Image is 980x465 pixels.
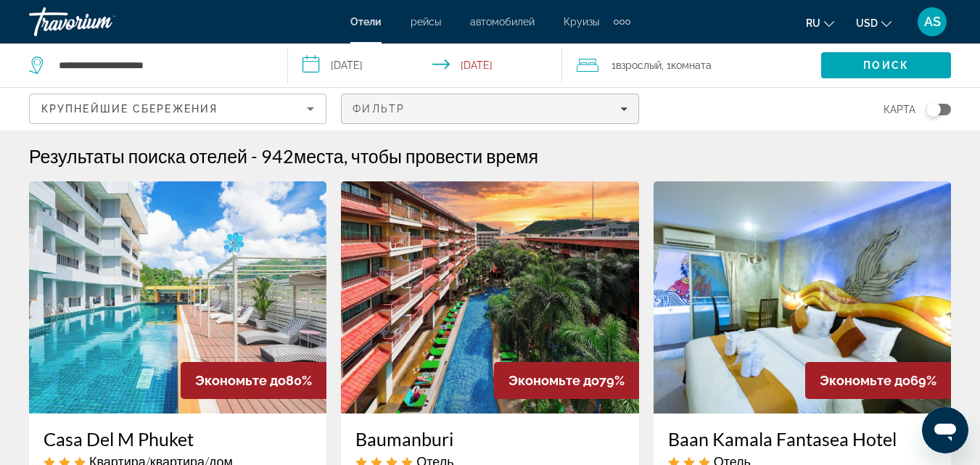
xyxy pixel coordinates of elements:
span: , 1 [662,55,712,75]
span: 1 [612,55,662,75]
a: рейсы [411,16,441,28]
button: Select check in and out date [288,44,561,87]
button: Change currency [856,12,892,33]
a: Travorium [29,3,174,41]
button: Search [821,52,951,78]
h2: 942 [261,145,538,167]
span: Экономьте до [820,373,910,388]
input: Search hotel destination [57,54,265,76]
a: Отели [350,16,382,28]
iframe: Кнопка запуска окна обмена сообщениями [922,407,968,453]
span: Поиск [863,59,909,71]
div: 69% [805,362,951,399]
span: USD [856,17,878,29]
span: Экономьте до [195,373,286,388]
a: Casa Del M Phuket [44,428,312,450]
span: карта [884,99,915,120]
button: Travelers: 1 adult, 0 children [562,44,821,87]
div: 80% [181,362,326,399]
img: Baan Kamala Fantasea Hotel [654,181,951,413]
a: автомобилей [470,16,535,28]
img: Casa Del M Phuket [29,181,326,413]
button: Toggle map [915,103,951,116]
span: - [251,145,258,167]
span: Фильтр [353,103,405,115]
mat-select: Sort by [41,100,314,118]
span: AS [924,15,941,29]
a: Baan Kamala Fantasea Hotel [668,428,936,450]
a: Круизы [564,16,599,28]
span: Экономьте до [508,373,599,388]
h1: Результаты поиска отелей [29,145,247,167]
img: Baumanburi [341,181,638,413]
a: Baumanburi [355,428,624,450]
span: места, чтобы провести время [294,145,538,167]
button: Extra navigation items [614,10,630,33]
button: Filters [341,94,638,124]
span: Взрослый [616,59,662,71]
span: ru [806,17,820,29]
button: User Menu [913,7,951,37]
span: Крупнейшие сбережения [41,103,218,115]
div: 79% [494,362,639,399]
button: Change language [806,12,834,33]
span: Комната [671,59,712,71]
